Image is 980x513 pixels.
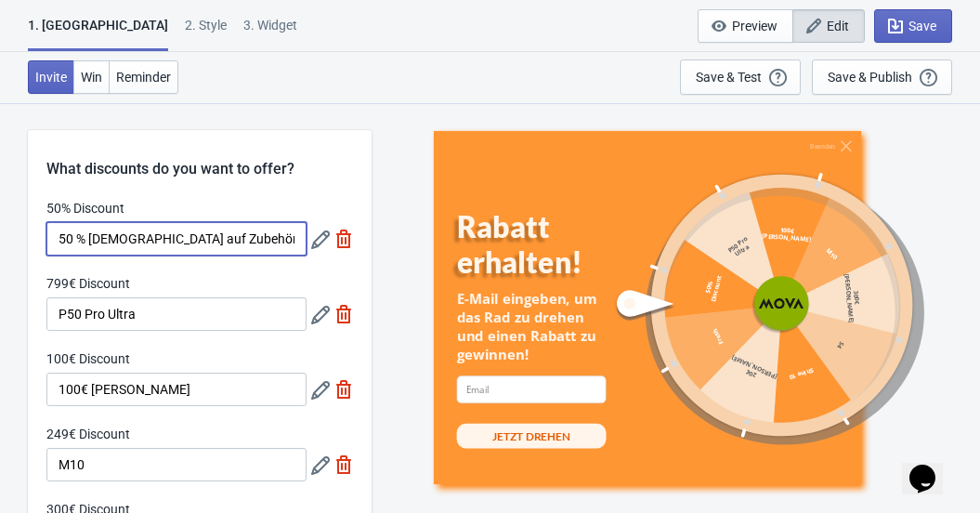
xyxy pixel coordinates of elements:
[456,289,606,364] div: E-Mail eingeben, um das Rad zu drehen und einen Rabatt zu gewinnen!
[792,9,865,43] button: Edit
[827,19,849,33] span: Edit
[81,70,102,85] span: Win
[28,16,168,51] div: 1. [GEOGRAPHIC_DATA]
[116,70,171,85] span: Reminder
[28,130,372,180] div: What discounts do you want to offer?
[902,439,961,494] iframe: chat widget
[73,60,110,94] button: Win
[874,9,952,43] button: Save
[334,455,353,474] img: delete.svg
[680,59,801,95] button: Save & Test
[46,349,130,368] label: 100€ Discount
[828,70,912,85] div: Save & Publish
[812,59,952,95] button: Save & Publish
[46,199,124,217] label: 50% Discount
[109,60,178,94] button: Reminder
[243,16,297,48] div: 3. Widget
[334,380,353,399] img: delete.svg
[35,70,67,85] span: Invite
[698,9,793,43] button: Preview
[908,19,936,33] span: Save
[456,375,606,403] input: Email
[810,142,835,150] div: Beenden
[491,427,569,442] div: JETZT DREHEN
[185,16,227,48] div: 2 . Style
[334,230,353,248] img: delete.svg
[732,19,777,33] span: Preview
[46,274,130,293] label: 799€ Discount
[334,305,353,323] img: delete.svg
[28,60,74,94] button: Invite
[46,425,130,443] label: 249€ Discount
[696,70,762,85] div: Save & Test
[456,209,635,280] div: Rabatt erhalten!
